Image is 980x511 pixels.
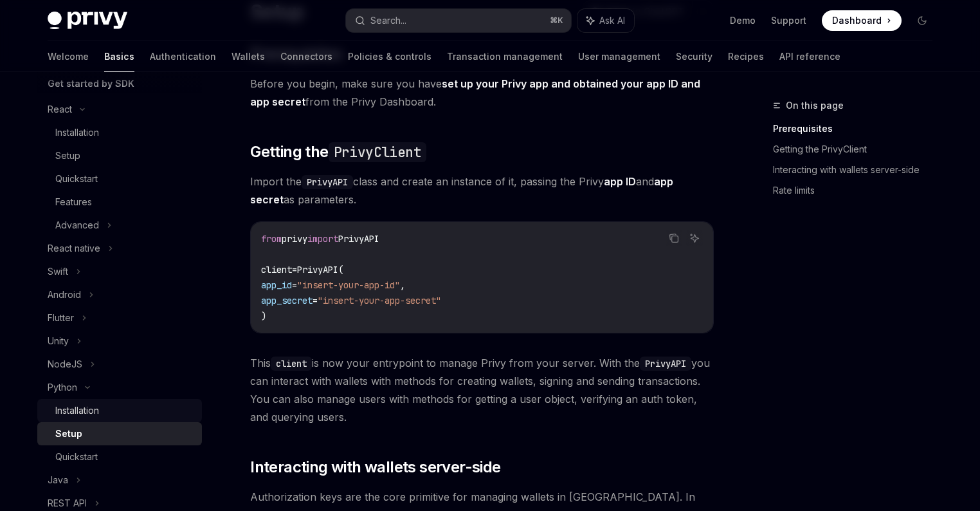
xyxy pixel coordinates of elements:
a: Dashboard [822,10,902,31]
span: ) [261,310,266,322]
div: Swift [48,264,68,279]
a: Interacting with wallets server-side [773,160,943,180]
span: PrivyAPI [338,233,379,245]
span: Ask AI [599,14,625,27]
span: "insert-your-app-id" [297,279,400,291]
span: "insert-your-app-secret" [318,295,441,306]
span: Import the class and create an instance of it, passing the Privy and as parameters. [250,172,714,209]
div: Quickstart [55,449,98,465]
span: Getting the [250,142,426,162]
a: Basics [104,41,134,72]
span: = [313,295,318,306]
button: Ask AI [577,9,634,32]
span: Dashboard [832,14,882,27]
a: API reference [779,41,840,72]
div: React native [48,241,100,256]
button: Toggle dark mode [912,10,932,31]
div: REST API [48,496,87,511]
a: User management [578,41,660,72]
div: Setup [55,426,82,441]
a: Quickstart [37,445,202,469]
span: client [261,264,292,275]
a: Setup [37,144,202,167]
a: Getting the PrivyClient [773,139,943,160]
a: Prerequisites [773,118,943,139]
div: Installation [55,403,99,418]
strong: app ID [604,175,636,188]
a: Installation [37,399,202,422]
div: Unity [48,333,69,349]
div: NodeJS [48,357,82,372]
div: React [48,102,72,117]
a: Welcome [48,41,89,72]
code: PrivyClient [329,142,426,162]
img: dark logo [48,12,127,30]
span: Before you begin, make sure you have from the Privy Dashboard. [250,75,714,111]
span: PrivyAPI( [297,264,343,275]
a: Recipes [728,41,764,72]
span: , [400,279,405,291]
button: Search...⌘K [346,9,571,32]
div: Quickstart [55,171,98,187]
button: Copy the contents from the code block [666,230,682,246]
div: Advanced [55,218,99,233]
span: ⌘ K [550,15,563,26]
a: Connectors [280,41,332,72]
a: set up your Privy app and obtained your app ID and app secret [250,77,700,109]
a: Demo [730,14,756,27]
span: On this page [786,98,844,113]
div: Setup [55,148,80,163]
a: Support [771,14,806,27]
div: Flutter [48,310,74,326]
span: This is now your entrypoint to manage Privy from your server. With the you can interact with wall... [250,354,714,426]
span: Interacting with wallets server-side [250,457,500,478]
span: app_secret [261,295,313,306]
a: Rate limits [773,180,943,201]
div: Python [48,380,77,395]
code: PrivyAPI [302,175,353,189]
span: from [261,233,282,245]
button: Ask AI [686,230,703,246]
div: Features [55,194,92,210]
a: Quickstart [37,167,202,190]
a: Transaction management [447,41,563,72]
a: Installation [37,121,202,144]
a: Authentication [150,41,216,72]
a: Policies & controls [348,41,431,72]
div: Installation [55,125,99,140]
code: PrivyAPI [640,357,691,371]
code: client [271,357,312,371]
div: Search... [370,13,406,28]
span: privy [282,233,307,245]
a: Features [37,190,202,214]
span: import [307,233,338,245]
span: = [292,264,297,275]
span: = [292,279,297,291]
div: Java [48,472,68,488]
span: app_id [261,279,292,291]
a: Security [676,41,712,72]
a: Setup [37,422,202,445]
a: Wallets [231,41,265,72]
div: Android [48,287,81,302]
